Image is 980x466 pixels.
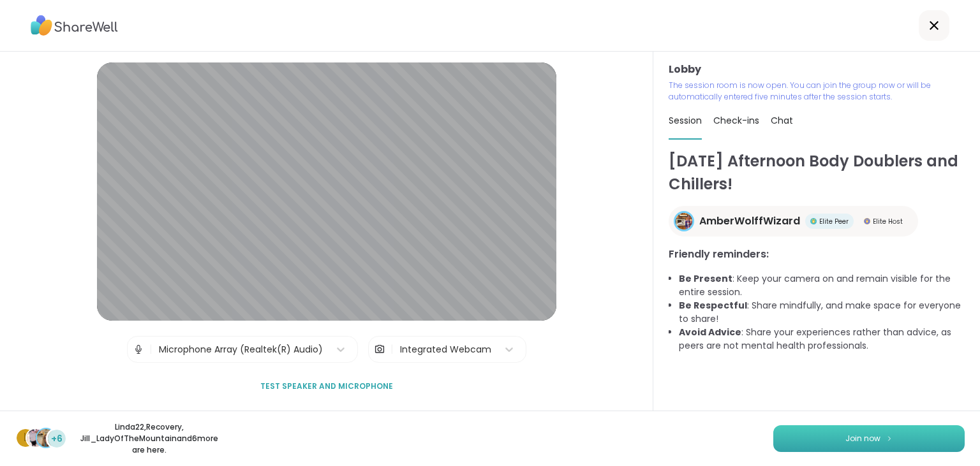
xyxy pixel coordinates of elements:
[27,429,45,447] img: Recovery
[37,429,55,447] img: Jill_LadyOfTheMountain
[133,337,144,362] img: Microphone
[699,214,800,229] span: AmberWolffWizard
[819,217,849,226] span: Elite Peer
[679,326,741,339] b: Avoid Advice
[669,150,965,196] h1: [DATE] Afternoon Body Doublers and Chillers!
[669,206,918,237] a: AmberWolffWizardAmberWolffWizardElite PeerElite PeerElite HostElite Host
[679,272,732,285] b: Be Present
[713,114,759,127] span: Check-ins
[669,62,965,77] h3: Lobby
[78,421,221,456] p: Linda22 , Recovery , Jill_LadyOfTheMountain and 6 more are here.
[845,433,880,444] span: Join now
[669,114,702,127] span: Session
[24,430,28,446] span: L
[679,326,965,353] li: : Share your experiences rather than advice, as peers are not mental health professionals.
[400,343,491,356] div: Integrated Webcam
[255,373,398,400] button: Test speaker and microphone
[669,80,965,103] p: The session room is now open. You can join the group now or will be automatically entered five mi...
[679,299,965,326] li: : Share mindfully, and make space for everyone to share!
[773,425,965,452] button: Join now
[864,218,870,224] img: Elite Host
[679,272,965,299] li: : Keep your camera on and remain visible for the entire session.
[676,213,692,229] img: AmberWolffWizard
[679,299,747,312] b: Be Respectful
[260,381,393,392] span: Test speaker and microphone
[374,337,385,362] img: Camera
[810,218,817,224] img: Elite Peer
[51,432,63,446] span: +6
[159,343,323,356] div: Microphone Array (Realtek(R) Audio)
[873,217,903,226] span: Elite Host
[390,337,394,362] span: |
[31,11,118,40] img: ShareWell Logo
[669,247,965,262] h3: Friendly reminders:
[771,114,793,127] span: Chat
[149,337,152,362] span: |
[886,435,893,442] img: ShareWell Logomark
